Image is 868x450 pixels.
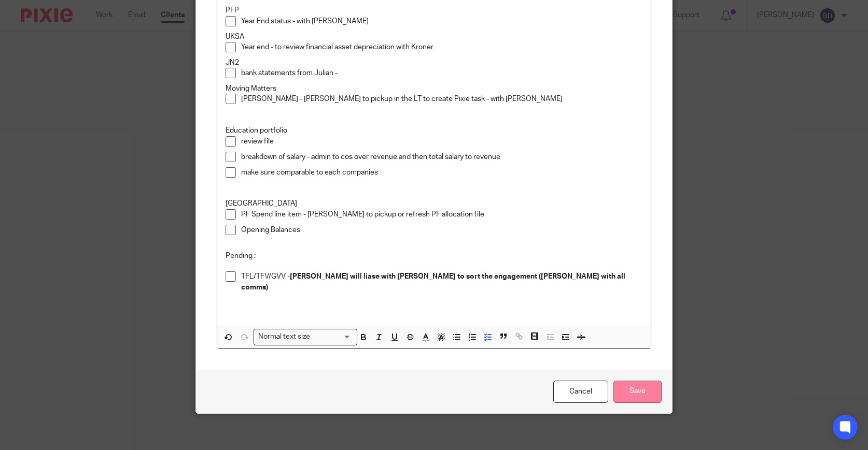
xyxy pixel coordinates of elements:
[241,209,643,220] p: PF Spend line item - [PERSON_NAME] to pickup or refresh PF allocation file
[226,198,643,209] p: [GEOGRAPHIC_DATA]
[241,16,643,26] p: Year End status - with [PERSON_NAME]
[226,251,643,261] p: Pending :
[241,273,627,291] strong: [PERSON_NAME] will liase with [PERSON_NAME] to sort the engagement ([PERSON_NAME] with all comms)
[241,225,643,235] p: Opening Balances
[226,125,643,136] p: Education portfolio
[553,381,608,403] a: Cancel
[314,331,351,342] input: Search for option
[241,94,643,104] p: [PERSON_NAME] - [PERSON_NAME] to pickup in the LT to create Pixie task - with [PERSON_NAME]
[241,42,643,52] p: Year end - to review financial asset depreciation with Kroner
[226,83,643,94] p: Moving Matters
[241,271,643,293] p: TFL/TFV/GVV -
[226,57,643,68] p: JN2
[241,136,643,147] p: review file
[241,152,643,162] p: breakdown of salary - admin to cos over revenue and then total salary to revenue
[226,32,643,42] p: UKSA
[613,381,662,403] input: Save
[241,167,643,178] p: make sure comparable to each companies
[256,331,313,342] span: Normal text size
[226,5,643,16] p: PFP
[254,329,357,345] div: Search for option
[241,68,643,78] p: bank statements from Julian -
